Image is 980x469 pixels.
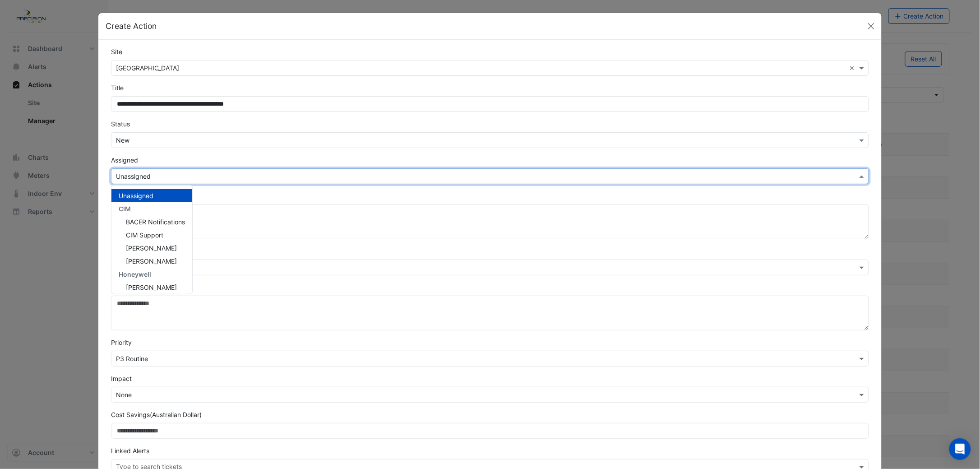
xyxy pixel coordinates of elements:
[106,20,157,32] h5: Create Action
[126,244,177,252] span: [PERSON_NAME]
[126,231,163,239] span: CIM Support
[111,155,138,165] label: Assigned
[850,63,857,73] span: Clear
[119,205,131,213] span: CIM
[949,438,971,460] div: Open Intercom Messenger
[111,338,132,347] label: Priority
[111,374,132,383] label: Impact
[126,257,177,265] span: [PERSON_NAME]
[111,119,130,129] label: Status
[119,270,151,278] span: Honeywell
[126,283,177,291] span: [PERSON_NAME]
[111,186,192,294] div: Options List
[119,192,153,200] span: Unassigned
[111,47,122,56] label: Site
[126,218,185,226] span: BACER Notifications
[111,83,124,93] label: Title
[864,19,878,33] button: Close
[111,410,202,419] label: Cost Savings (Australian Dollar)
[111,446,149,455] label: Linked Alerts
